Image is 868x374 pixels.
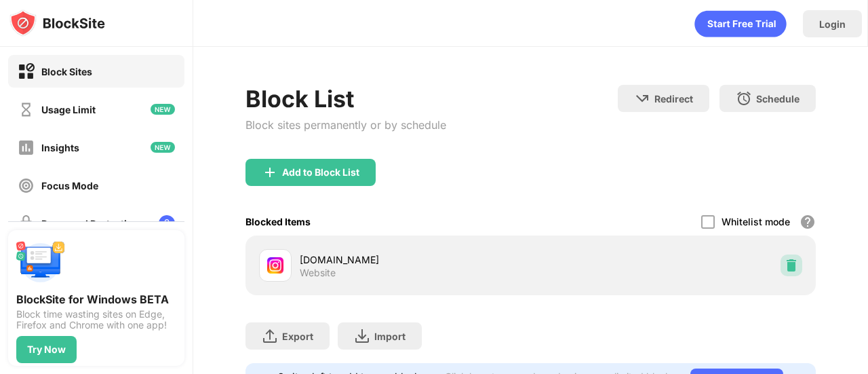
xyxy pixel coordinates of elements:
[18,139,35,156] img: insights-off.svg
[654,93,693,105] div: Redirect
[245,216,311,227] div: Blocked Items
[722,216,790,227] div: Whitelist mode
[151,142,175,153] img: new-icon.svg
[245,118,446,132] div: Block sites permanently or by schedule
[819,18,846,30] div: Login
[267,257,283,274] img: favicons
[41,104,96,115] div: Usage Limit
[756,93,800,105] div: Schedule
[41,66,92,77] div: Block Sites
[300,253,531,267] div: [DOMAIN_NAME]
[159,215,175,231] img: lock-menu.svg
[41,142,79,153] div: Insights
[16,293,176,306] div: BlockSite for Windows BETA
[245,85,446,113] div: Block List
[694,10,787,37] div: animation
[18,177,35,194] img: focus-off.svg
[41,180,98,191] div: Focus Mode
[9,10,105,37] img: logo-blocksite.svg
[27,344,66,355] div: Try Now
[151,104,175,115] img: new-icon.svg
[282,331,313,342] div: Export
[300,267,336,279] div: Website
[282,167,359,178] div: Add to Block List
[16,238,65,287] img: push-desktop.svg
[374,331,406,342] div: Import
[18,101,35,118] img: time-usage-off.svg
[18,215,35,232] img: password-protection-off.svg
[18,63,35,80] img: block-on.svg
[16,309,176,331] div: Block time wasting sites on Edge, Firefox and Chrome with one app!
[41,218,139,229] div: Password Protection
